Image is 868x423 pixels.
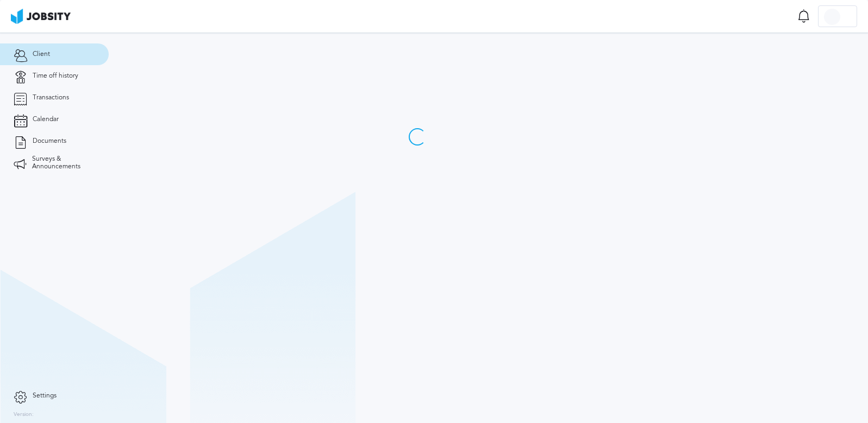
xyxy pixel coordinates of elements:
[33,137,66,145] span: Documents
[33,50,50,58] span: Client
[33,392,57,400] span: Settings
[33,94,69,102] span: Transactions
[14,412,34,418] label: Version:
[11,9,71,24] img: ab4bad089aa723f57921c736e9817d99.png
[32,155,95,171] span: Surveys & Announcements
[33,72,78,80] span: Time off history
[33,116,59,123] span: Calendar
